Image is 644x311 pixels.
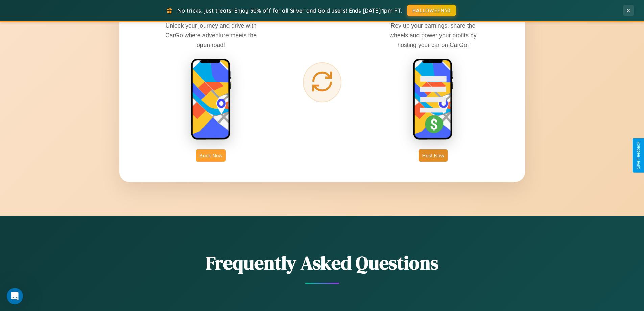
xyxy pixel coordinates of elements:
p: Rev up your earnings, share the wheels and power your profits by hosting your car on CarGo! [382,21,484,49]
span: No tricks, just treats! Enjoy 30% off for all Silver and Gold users! Ends [DATE] 1pm PT. [177,7,402,14]
img: rent phone [191,58,231,141]
p: Unlock your journey and drive with CarGo where adventure meets the open road! [160,21,262,49]
h2: Frequently Asked Questions [119,250,525,276]
img: host phone [413,58,453,141]
button: HALLOWEEN30 [407,5,456,16]
button: Host Now [419,149,447,162]
iframe: Intercom live chat [7,288,23,304]
button: Book Now [196,149,226,162]
div: Give Feedback [636,142,641,169]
